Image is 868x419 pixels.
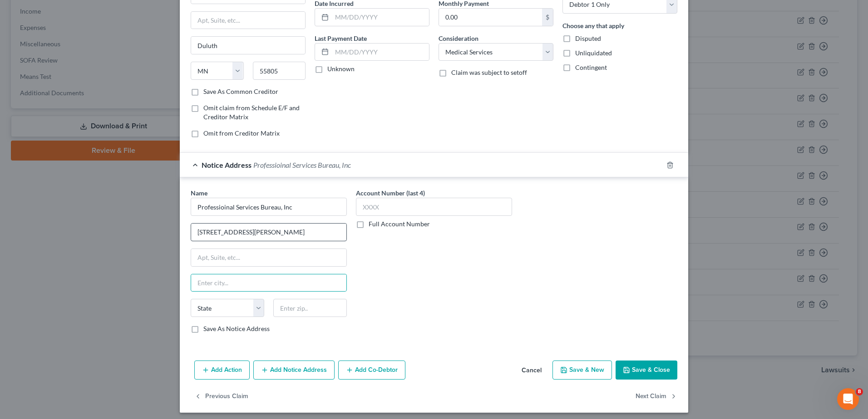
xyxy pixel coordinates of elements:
[356,188,425,198] label: Account Number (last 4)
[194,387,248,406] button: Previous Claim
[439,9,542,26] input: 0.00
[194,361,250,380] button: Add Action
[202,161,252,169] span: Notice Address
[203,324,270,333] label: Save As Notice Address
[315,34,367,43] label: Last Payment Date
[203,129,280,137] span: Omit from Creditor Matrix
[253,62,306,80] input: Enter zip...
[837,388,859,410] iframe: Intercom live chat
[514,361,549,380] button: Cancel
[338,361,405,380] button: Add Co-Debtor
[191,274,346,292] input: Enter city...
[616,361,677,380] button: Save & Close
[439,34,478,43] label: Consideration
[451,68,527,76] span: Claim was subject to setoff
[191,189,207,197] span: Name
[332,44,429,61] input: MM/DD/YYYY
[191,198,347,216] input: Search by name...
[203,104,300,121] span: Omit claim from Schedule E/F and Creditor Matrix
[856,388,863,395] span: 8
[191,37,305,54] input: Enter city...
[332,9,429,26] input: MM/DD/YYYY
[203,87,278,96] label: Save As Common Creditor
[356,198,512,216] input: XXXX
[191,249,346,266] input: Apt, Suite, etc...
[562,21,624,30] label: Choose any that apply
[542,9,553,26] div: $
[575,49,612,57] span: Unliquidated
[253,361,335,380] button: Add Notice Address
[552,361,612,380] button: Save & New
[575,34,601,42] span: Disputed
[191,224,346,241] input: Enter address...
[636,387,677,406] button: Next Claim
[191,12,305,29] input: Apt, Suite, etc...
[327,64,355,73] label: Unknown
[575,63,607,71] span: Contingent
[273,299,347,317] input: Enter zip..
[253,161,351,169] span: Professioinal Services Bureau, Inc
[369,219,430,229] label: Full Account Number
